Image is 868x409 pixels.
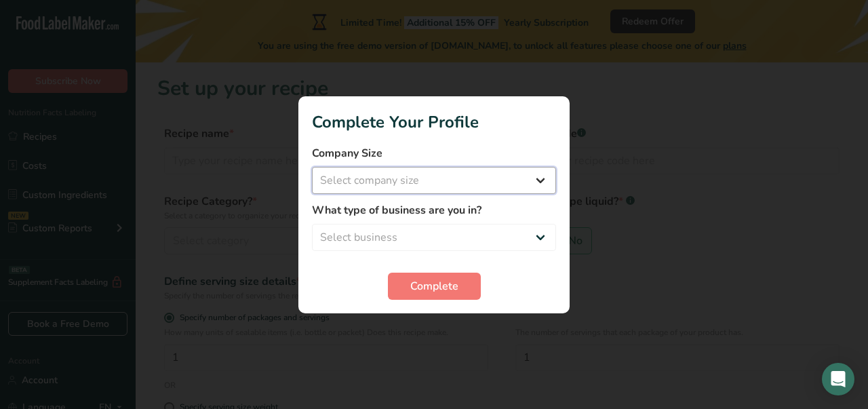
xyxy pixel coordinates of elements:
[312,202,556,218] label: What type of business are you in?
[388,273,481,300] button: Complete
[312,110,556,134] h1: Complete Your Profile
[312,145,556,161] label: Company Size
[410,278,458,294] span: Complete
[822,363,854,395] div: Open Intercom Messenger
